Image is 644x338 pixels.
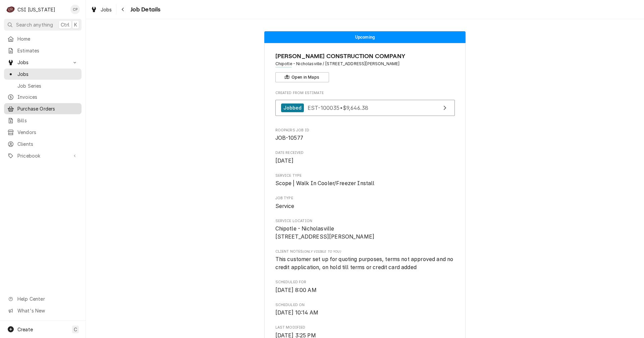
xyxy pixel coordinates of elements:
div: Scheduled For [275,280,455,294]
a: Clients [4,138,82,150]
a: Job Series [4,80,82,91]
div: Roopairs Job ID [275,128,455,142]
a: Go to Help Center [4,293,82,304]
span: Name [275,52,455,61]
span: [object Object] [275,255,455,271]
a: Estimates [4,45,82,56]
div: Created From Estimate [275,90,455,119]
div: Scheduled On [275,302,455,317]
a: Purchase Orders [4,103,82,114]
span: Service Location [275,218,455,224]
a: Bills [4,115,82,126]
span: Scheduled On [275,309,455,317]
span: Job Type [275,202,455,210]
span: Ctrl [61,21,69,28]
span: Scheduled For [275,286,455,294]
div: CSI [US_STATE] [17,6,55,13]
span: (Only Visible to You) [303,250,341,253]
a: Jobs [88,4,115,15]
span: K [74,21,77,28]
span: Jobs [101,6,112,13]
div: Jobbed [281,103,304,113]
span: Chipotle - Nicholasville [STREET_ADDRESS][PERSON_NAME] [275,225,375,240]
span: JOB-10577 [275,135,303,141]
div: CSI Kentucky's Avatar [6,5,15,14]
a: Jobs [4,69,82,80]
span: Clients [17,140,78,147]
span: Scheduled On [275,302,455,308]
span: Job Type [275,196,455,201]
span: Pricebook [17,152,68,159]
div: CP [70,5,80,14]
span: Address [275,61,455,67]
span: Last Modified [275,325,455,330]
span: Roopairs Job ID [275,128,455,133]
span: EST-100035 • $9,646.38 [308,104,368,111]
div: Date Received [275,150,455,165]
span: Date Received [275,157,455,165]
div: Client Information [275,52,455,82]
span: Job Details [128,5,161,14]
span: What's New [17,307,77,314]
div: Service Type [275,173,455,187]
div: Service Location [275,218,455,241]
span: Service Type [275,179,455,187]
div: [object Object] [275,249,455,271]
span: [DATE] 8:00 AM [275,287,317,293]
a: Go to What's New [4,305,82,316]
span: Home [17,35,78,42]
span: Created From Estimate [275,90,455,96]
span: Scope | Walk In Cooler/Freezer Install [275,180,375,186]
a: Invoices [4,91,82,102]
span: Purchase Orders [17,105,78,112]
span: Service Type [275,173,455,178]
div: Craig Pierce's Avatar [70,5,80,14]
button: Open in Maps [275,72,329,82]
a: View Estimate [275,100,455,116]
span: Roopairs Job ID [275,134,455,142]
span: Invoices [17,93,78,100]
button: Navigate back [118,4,128,15]
span: [DATE] 10:14 AM [275,309,318,316]
span: Job Series [17,82,78,89]
span: Vendors [17,129,78,136]
span: [DATE] [275,158,294,164]
span: Jobs [17,71,78,78]
span: Date Received [275,150,455,156]
span: This customer set up for quoting purposes, terms not approved and no credit application, on hold ... [275,256,455,270]
span: Bills [17,117,78,124]
span: Service [275,203,294,209]
span: C [74,326,77,333]
div: C [6,5,15,14]
div: Job Type [275,196,455,210]
a: Go to Pricebook [4,150,82,161]
span: Client Notes [275,249,455,254]
a: Home [4,33,82,44]
span: Service Location [275,225,455,241]
span: Jobs [17,59,68,66]
button: Search anythingCtrlK [4,19,82,31]
span: Scheduled For [275,280,455,285]
a: Vendors [4,127,82,138]
a: Go to Jobs [4,57,82,68]
div: Status [264,31,466,43]
span: Create [17,327,33,332]
span: Search anything [16,21,53,28]
span: Estimates [17,47,78,54]
span: Help Center [17,295,77,302]
span: Upcoming [355,35,375,39]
